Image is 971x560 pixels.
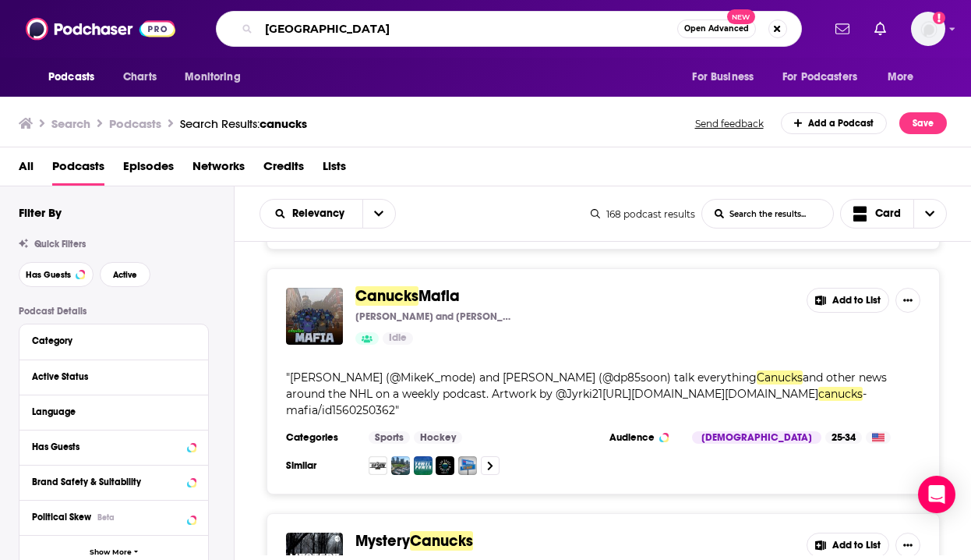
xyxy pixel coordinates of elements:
span: Idle [389,331,407,346]
span: Mystery [355,531,410,551]
button: open menu [37,62,115,92]
h3: Podcasts [109,116,161,131]
span: Logged in as AparnaKulkarni [911,12,945,46]
a: MysteryCanucks [355,533,473,550]
img: Canucks Army Podcast [391,456,410,475]
span: Card [875,208,901,219]
div: Category [32,335,185,346]
img: Towel Power [414,456,433,475]
a: Canucks Mafia [286,288,343,345]
button: Active Status [32,367,196,386]
button: Brand Safety & Suitability [32,472,196,491]
img: Cap Space Wins Cups [436,456,454,475]
span: Canucks [355,286,418,306]
div: 25-34 [825,431,862,444]
span: Political Skew [32,512,91,523]
span: Has Guests [26,271,71,279]
h3: Search [51,116,90,131]
div: Search Results: [180,116,307,131]
span: Relevancy [292,208,350,219]
h3: Categories [286,431,356,444]
img: From Broadway to Belmont [458,456,477,475]
button: Active [100,262,150,287]
span: New [727,9,755,24]
div: Open Intercom Messenger [918,476,955,513]
span: Quick Filters [34,239,86,250]
button: Language [32,402,196,421]
a: Idle [383,332,413,345]
button: Show profile menu [911,12,945,46]
button: Show More Button [895,533,920,558]
span: Charts [123,66,157,88]
button: Add to List [807,533,889,558]
span: More [888,66,914,88]
p: Podcast Details [19,306,209,317]
span: For Business [692,66,754,88]
span: canucks [818,387,863,401]
a: Podcasts [52,154,104,186]
a: Search Results:canucks [180,116,307,131]
button: Open AdvancedNew [677,19,756,38]
span: Active [113,271,137,279]
button: Add to List [807,288,889,313]
span: Canucks [410,531,473,551]
button: Political SkewBeta [32,507,196,526]
img: User Profile [911,12,945,46]
button: open menu [772,62,880,92]
span: " " [286,370,887,417]
div: Active Status [32,371,185,382]
div: Language [32,406,185,417]
a: Episodes [123,154,174,186]
span: Podcasts [48,66,94,88]
div: Has Guests [32,441,182,452]
button: Choose View [840,199,948,229]
button: Has Guests [32,437,196,456]
div: Brand Safety & Suitability [32,477,182,487]
span: [PERSON_NAME] (@MikeK_mode) and [PERSON_NAME] (@dp85soon) talk everything [290,370,757,385]
a: All [19,154,34,186]
img: Podchaser - Follow, Share and Rate Podcasts [26,14,175,44]
span: Show More [90,548,132,557]
span: Open Advanced [684,25,749,33]
a: Show notifications dropdown [868,16,892,42]
button: Show More Button [895,288,920,313]
input: Search podcasts, credits, & more... [259,16,677,41]
a: Networks [192,154,245,186]
button: open menu [260,208,362,219]
button: Category [32,331,196,350]
a: Show notifications dropdown [829,16,856,42]
button: Has Guests [19,262,94,287]
span: Mafia [418,286,460,306]
a: Add a Podcast [781,112,888,134]
div: Search podcasts, credits, & more... [216,11,802,47]
button: open menu [174,62,260,92]
svg: Add a profile image [933,12,945,24]
button: Save [899,112,947,134]
h3: Similar [286,459,356,472]
div: 168 podcast results [591,208,695,220]
button: Send feedback [690,117,768,130]
span: Canucks [757,370,803,385]
button: open menu [362,200,395,228]
span: Monitoring [185,66,240,88]
a: Hockey [414,431,462,444]
a: Lists [323,154,346,186]
a: CanucksMafia [355,288,460,305]
h2: Filter By [19,205,62,220]
div: Beta [97,512,115,523]
a: The K&P Show [369,456,387,475]
a: Sports [369,431,410,444]
a: Credits [263,154,304,186]
button: open menu [681,62,773,92]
